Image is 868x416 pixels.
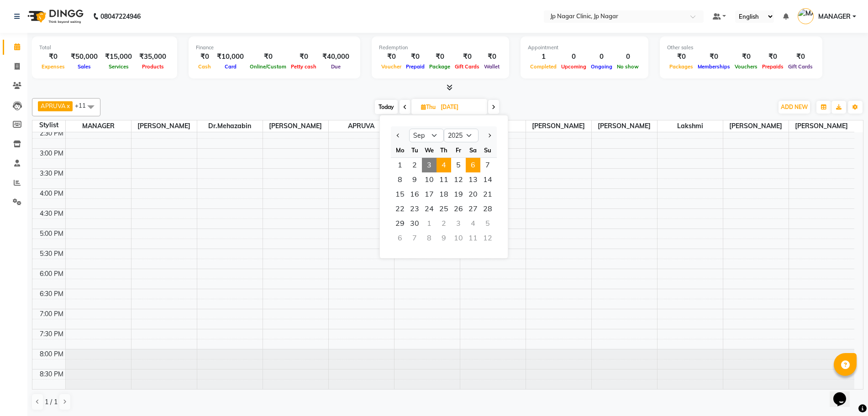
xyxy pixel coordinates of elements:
div: Monday, September 1, 2025 [393,158,407,172]
div: ₹0 [289,52,319,62]
span: 18 [437,187,451,202]
div: Saturday, September 6, 2025 [466,158,480,172]
div: 4:30 PM [38,209,65,218]
div: Stylist [32,120,65,130]
div: Friday, October 10, 2025 [451,231,466,245]
div: Friday, September 12, 2025 [451,172,466,187]
span: 15 [393,187,407,202]
div: 8:00 PM [38,349,65,359]
span: Expenses [39,63,67,70]
span: Gift Cards [786,63,815,70]
div: 5:30 PM [38,249,65,259]
span: Services [106,63,131,70]
div: Saturday, October 4, 2025 [466,216,480,231]
div: Mo [393,143,407,157]
div: ₹0 [427,52,452,62]
div: Thursday, September 25, 2025 [437,202,451,216]
span: Vouchers [732,63,760,70]
div: ₹35,000 [136,52,170,62]
span: 14 [480,172,495,187]
div: Friday, September 26, 2025 [451,202,466,216]
span: Products [140,63,166,70]
span: [PERSON_NAME] [526,120,591,132]
select: Select year [444,129,479,142]
img: logo [23,4,86,29]
div: Sunday, September 14, 2025 [480,172,495,187]
div: Saturday, September 27, 2025 [466,202,480,216]
span: MANAGER [818,12,851,21]
img: MANAGER [798,8,814,24]
div: ₹0 [452,52,482,62]
span: 13 [466,172,480,187]
span: ADD NEW [781,104,808,110]
div: Redemption [379,44,502,52]
span: Upcoming [559,63,589,70]
button: ADD NEW [779,101,810,114]
div: ₹0 [667,52,695,62]
span: 3 [422,158,437,172]
div: Appointment [528,44,641,52]
div: Thursday, October 9, 2025 [437,231,451,245]
span: Today [375,100,398,114]
span: 9 [407,172,422,187]
span: Gift Cards [452,63,482,70]
span: 26 [451,202,466,216]
div: ₹0 [379,52,404,62]
span: 6 [466,158,480,172]
span: Cash [196,63,213,70]
span: lakshmi [658,120,723,132]
div: 7:30 PM [38,329,65,339]
input: 2025-09-04 [438,100,484,114]
span: Sales [75,63,93,70]
div: 0 [559,52,589,62]
div: Th [437,143,451,157]
span: Voucher [379,63,404,70]
span: Packages [667,63,695,70]
div: 7:00 PM [38,309,65,319]
div: ₹10,000 [213,52,247,62]
span: 22 [393,202,407,216]
iframe: chat widget [830,380,859,407]
div: ₹0 [196,52,213,62]
span: Card [222,63,239,70]
span: Prepaids [760,63,786,70]
span: +11 [75,102,93,109]
span: Ongoing [589,63,615,70]
div: 3:00 PM [38,149,65,158]
span: Package [427,63,452,70]
span: APRUVA [329,120,394,132]
span: 21 [480,187,495,202]
div: Tuesday, September 30, 2025 [407,216,422,231]
div: Tuesday, September 16, 2025 [407,187,422,202]
div: ₹0 [760,52,786,62]
span: No show [615,63,641,70]
div: Total [39,44,170,52]
span: Wallet [482,63,502,70]
div: ₹0 [247,52,289,62]
div: 6:30 PM [38,289,65,299]
div: Saturday, September 20, 2025 [466,187,480,202]
div: Sunday, October 5, 2025 [480,216,495,231]
span: 20 [466,187,480,202]
div: Sunday, September 21, 2025 [480,187,495,202]
span: 28 [480,202,495,216]
span: 7 [480,158,495,172]
div: ₹0 [39,52,67,62]
div: Saturday, October 11, 2025 [466,231,480,245]
span: 10 [422,172,437,187]
div: Tuesday, September 23, 2025 [407,202,422,216]
div: Tuesday, September 9, 2025 [407,172,422,187]
div: 2:30 PM [38,129,65,138]
span: Memberships [695,63,732,70]
div: Wednesday, October 8, 2025 [422,231,437,245]
div: Monday, September 15, 2025 [393,187,407,202]
span: 19 [451,187,466,202]
div: 5:00 PM [38,229,65,239]
div: Tuesday, September 2, 2025 [407,158,422,172]
span: 12 [451,172,466,187]
div: Friday, October 3, 2025 [451,216,466,231]
div: Saturday, September 13, 2025 [466,172,480,187]
div: 0 [615,52,641,62]
span: 16 [407,187,422,202]
div: Monday, October 6, 2025 [393,231,407,245]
